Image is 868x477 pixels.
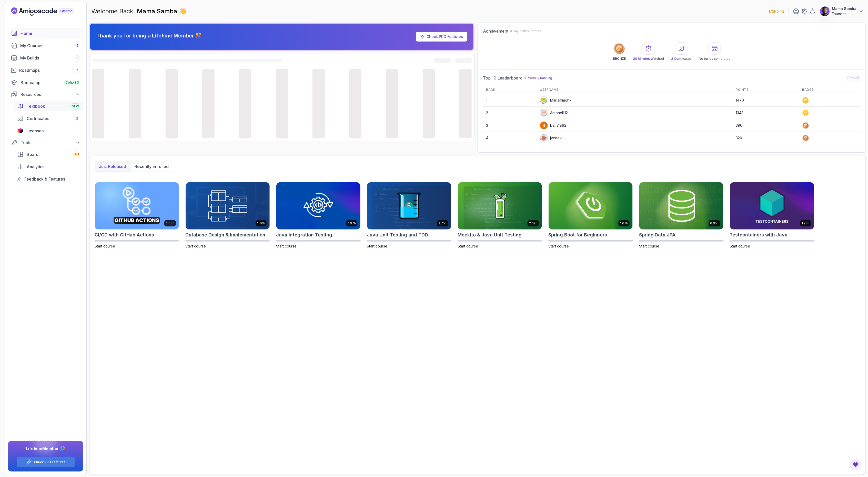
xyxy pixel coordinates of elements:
[11,7,86,16] a: Landing page
[733,119,799,132] td: 396
[179,7,186,15] span: 👋
[540,109,548,117] img: user profile image
[96,32,202,39] p: Thank you for being a Lifetime Member 🎊
[483,119,537,132] td: 3
[95,231,154,239] h2: CI/CD with GitHub Actions
[8,90,83,99] button: Resources
[540,134,562,142] div: jvxdev
[367,231,428,239] h2: Java Unit Testing and TDD
[14,126,83,136] a: licenses
[17,128,23,133] img: jetbrains icon
[537,86,733,94] th: Username
[730,244,750,248] span: Start course
[730,231,788,239] h2: Testcontainers with Java
[540,96,548,104] img: default monster avatar
[276,231,332,239] h2: Java Integration Testing
[99,163,126,170] p: Just released
[27,164,44,170] span: Analytics
[8,53,83,63] a: builds
[76,116,78,121] span: 2
[528,76,552,80] p: Weekly Ranking
[733,94,799,107] td: 1470
[540,121,566,130] div: baris1892
[620,221,628,225] p: 1.67h
[21,30,80,36] div: Home
[832,6,857,11] p: Mama Samba
[8,65,83,75] a: roadmaps
[540,96,572,104] div: Mariammoh7
[458,231,522,239] h2: Mockito & Java Unit Testing
[78,152,79,156] span: 1
[733,132,799,144] td: 320
[76,68,78,72] span: 7
[820,6,830,16] img: user profile image
[185,182,270,249] a: Database Design & Implementation card1.70hDatabase Design & ImplementationStart course
[21,140,80,146] div: Tools
[8,28,83,38] a: home
[66,81,79,85] span: Cohort 3
[540,122,548,129] img: user profile image
[730,182,814,249] a: Testcontainers with Java card1.28hTestcontainers with JavaStart course
[21,91,80,97] div: Resources
[483,86,537,94] th: Rank
[733,144,799,157] td: 238
[14,162,83,172] a: analytics
[14,149,83,160] a: board
[639,244,660,248] span: Start course
[633,57,664,61] p: Watched
[19,67,80,73] div: Roadmaps
[348,221,356,225] p: 1.67h
[458,182,542,249] a: Mockito & Java Unit Testing card2.02hMockito & Java Unit TestingStart course
[483,28,508,34] h2: Achievement
[799,86,861,94] th: Badge
[186,182,270,230] img: Database Design & Implementation card
[8,138,83,147] button: Tools
[185,231,265,239] h2: Database Design & Implementation
[257,221,265,225] p: 1.70h
[540,109,568,117] div: Antonelli12
[8,41,83,51] a: courses
[802,221,810,225] p: 1.28h
[95,244,115,248] span: Start course
[27,115,49,122] span: Certificates
[540,147,548,154] img: default monster avatar
[483,107,537,119] td: 2
[34,460,65,464] a: Check PRO Features
[367,182,451,249] a: Java Unit Testing and TDD card2.75hJava Unit Testing and TDDStart course
[76,44,79,48] span: 15
[483,144,537,157] td: 5
[639,231,676,239] h2: Spring Data JPA
[20,43,80,49] div: My Courses
[699,57,731,61] p: No builds completed
[24,176,65,182] span: Feedback & Features
[846,74,861,82] button: See all
[850,459,862,471] button: Open Feedback Button
[21,79,80,86] div: Bootcamp
[137,7,179,15] span: Mama Samba
[95,182,179,249] a: CI/CD with GitHub Actions card2.63hCI/CD with GitHub ActionsStart course
[639,182,724,249] a: Spring Data JPA card6.65hSpring Data JPAStart course
[166,221,174,225] p: 2.63h
[671,57,692,61] p: Certificates
[483,75,522,81] h2: Top 10 Leaderboard
[26,128,44,134] span: Licenses
[276,182,361,249] a: Java Integration Testing card1.67hJava Integration TestingStart course
[367,182,451,230] img: Java Unit Testing and TDD card
[130,161,173,172] button: Recently enrolled
[548,182,633,249] a: Spring Boot for Beginners card1.67hSpring Boot for BeginnersStart course
[14,101,83,111] a: textbook
[77,56,78,60] span: 1
[730,182,814,230] img: Testcontainers with Java card
[72,104,79,108] span: NEW
[548,244,569,248] span: Start course
[20,55,80,61] div: My Builds
[613,57,626,61] p: BRONZE
[8,77,83,88] a: bootcamp
[671,57,673,61] span: 2
[135,163,169,170] p: Recently enrolled
[733,107,799,119] td: 1343
[549,182,633,230] img: Spring Boot for Beginners card
[185,244,206,248] span: Start course
[710,221,719,225] p: 6.65h
[483,132,537,144] td: 4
